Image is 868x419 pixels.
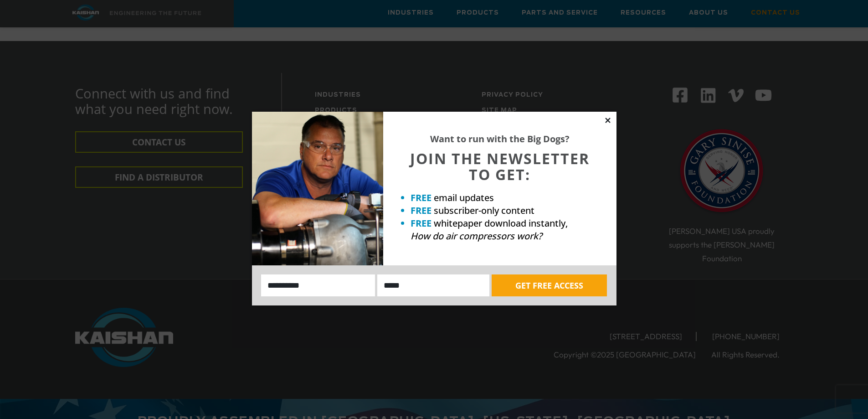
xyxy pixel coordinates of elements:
strong: FREE [411,217,431,229]
em: How do air compressors work? [411,230,542,242]
button: GET FREE ACCESS [492,274,607,296]
strong: FREE [411,204,431,217]
span: subscriber-only content [434,204,534,217]
strong: Want to run with the Big Dogs? [430,133,570,145]
button: Close [604,116,612,124]
strong: FREE [411,191,431,204]
input: Name: [261,274,375,296]
span: whitepaper download instantly, [434,217,568,229]
input: Email [377,274,489,296]
span: JOIN THE NEWSLETTER TO GET: [410,149,590,184]
span: email updates [434,191,494,204]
